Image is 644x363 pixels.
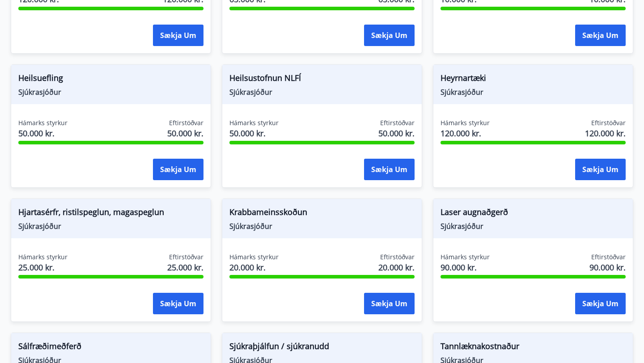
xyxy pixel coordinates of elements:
span: 20.000 kr. [229,262,279,273]
span: Hámarks styrkur [18,253,68,262]
button: Sækja um [364,25,415,46]
span: Sjúkrasjóður [18,221,203,231]
button: Sækja um [575,159,626,180]
span: 90.000 kr. [441,262,490,273]
button: Sækja um [153,159,203,180]
span: Sjúkrasjóður [18,87,203,97]
button: Sækja um [575,293,626,314]
span: Sálfræðimeðferð [18,340,203,355]
button: Sækja um [364,293,415,314]
span: Hámarks styrkur [441,253,490,262]
span: Heilsuefling [18,72,203,87]
span: Eftirstöðvar [591,253,626,262]
span: Krabbameinsskoðun [229,206,415,221]
span: Sjúkrasjóður [441,221,626,231]
button: Sækja um [153,25,203,46]
button: Sækja um [364,159,415,180]
span: Eftirstöðvar [380,253,415,262]
span: 25.000 kr. [18,262,68,273]
button: Sækja um [575,25,626,46]
span: Heilsustofnun NLFÍ [229,72,415,87]
span: Sjúkrasjóður [229,221,415,231]
span: Hámarks styrkur [441,118,490,127]
span: Eftirstöðvar [169,118,203,127]
span: Eftirstöðvar [169,253,203,262]
button: Sækja um [153,293,203,314]
span: Sjúkrasjóður [229,87,415,97]
span: 20.000 kr. [378,262,415,273]
span: 90.000 kr. [589,262,626,273]
span: 50.000 kr. [167,127,203,139]
span: Heyrnartæki [441,72,626,87]
span: 50.000 kr. [18,127,68,139]
span: 120.000 kr. [585,127,626,139]
span: Sjúkraþjálfun / sjúkranudd [229,340,415,355]
span: 120.000 kr. [441,127,490,139]
span: 50.000 kr. [229,127,279,139]
span: Tannlæknakostnaður [441,340,626,355]
span: 50.000 kr. [378,127,415,139]
span: Eftirstöðvar [591,118,626,127]
span: Sjúkrasjóður [441,87,626,97]
span: Hámarks styrkur [18,118,68,127]
span: Laser augnaðgerð [441,206,626,221]
span: Hámarks styrkur [229,253,279,262]
span: Eftirstöðvar [380,118,415,127]
span: Hjartasérfr, ristilspeglun, magaspeglun [18,206,203,221]
span: 25.000 kr. [167,262,203,273]
span: Hámarks styrkur [229,118,279,127]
